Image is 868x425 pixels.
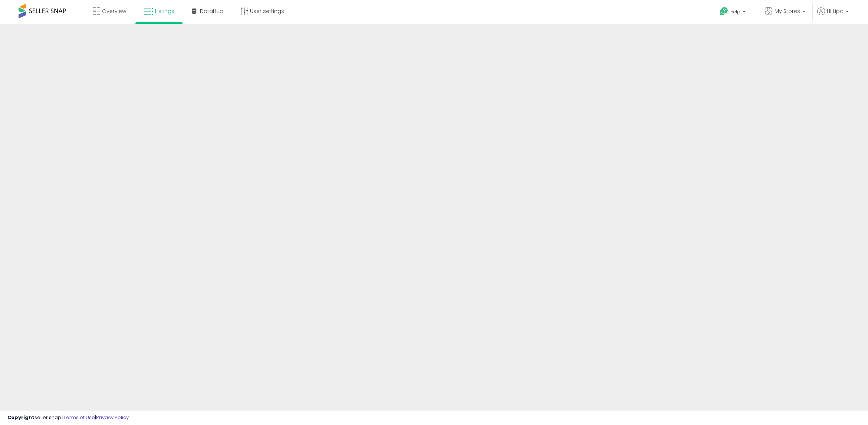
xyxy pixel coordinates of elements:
[775,7,800,15] span: My Stores
[730,9,740,15] span: Help
[714,1,753,24] a: Help
[827,7,844,15] span: Hi Lipa
[102,7,126,15] span: Overview
[719,7,729,16] i: Get Help
[817,7,849,24] a: Hi Lipa
[200,7,223,15] span: DataHub
[155,7,174,15] span: Listings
